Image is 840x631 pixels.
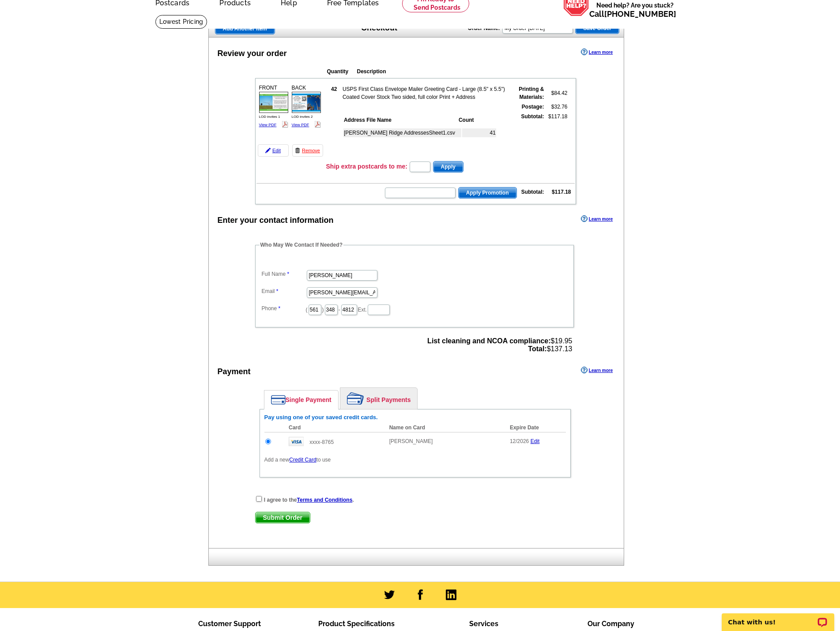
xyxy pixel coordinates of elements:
span: Call [589,9,676,19]
span: xxxx-8765 [309,439,334,445]
span: LOD invites 1 [259,115,280,119]
div: BACK [290,83,322,130]
strong: I agree to the . [264,497,354,503]
a: Remove [292,144,323,157]
span: Services [469,620,498,628]
td: $117.18 [546,112,568,158]
span: Need help? Are you stuck? [589,1,681,19]
td: [PERSON_NAME] Ridge AddressesSheet1.csv [343,128,461,137]
td: 41 [462,128,496,137]
button: Apply [433,161,463,173]
a: Learn more [581,215,613,222]
span: [PERSON_NAME] [389,438,433,444]
div: Payment [218,366,251,378]
strong: 42 [331,86,337,92]
strong: Postage: [522,104,544,110]
th: Quantity [327,67,356,76]
div: Review your order [218,48,287,60]
strong: $117.18 [552,189,571,195]
label: Full Name [262,270,306,278]
img: small-thumb.jpg [292,92,321,113]
legend: Who May We Contact If Needed? [260,241,343,249]
a: View PDF [259,123,277,127]
img: trashcan-icon.gif [295,148,300,153]
img: pencil-icon.gif [265,148,271,153]
div: FRONT [258,83,290,130]
button: Apply Promotion [458,187,517,199]
th: Name on Card [385,423,505,432]
span: Apply [433,162,463,172]
th: Description [357,67,518,76]
strong: Printing & Materials: [519,86,544,100]
p: Add a new to use [264,456,566,464]
strong: Total: [528,345,546,353]
strong: Subtotal: [521,113,544,120]
img: split-payment.png [347,392,364,405]
th: Expire Date [505,423,566,432]
span: Our Company [588,620,634,628]
img: small-thumb.jpg [259,92,288,113]
a: Credit Card [289,457,316,463]
img: visa.gif [289,437,304,446]
span: Apply Promotion [459,188,516,198]
label: Email [262,287,306,295]
span: LOD invites 2 [292,115,313,119]
a: [PHONE_NUMBER] [604,9,676,19]
strong: Subtotal: [521,189,544,195]
td: USPS First Class Envelope Mailer Greeting Card - Large (8.5" x 5.5") Coated Cover Stock Two sided... [342,85,509,101]
h6: Pay using one of your saved credit cards. [264,414,566,421]
a: View PDF [292,123,309,127]
span: Customer Support [198,620,261,628]
a: Add Another Item [215,23,275,34]
img: pdf_logo.png [282,121,288,128]
strong: List cleaning and NCOA compliance: [427,337,550,345]
h3: Ship extra postcards to me: [326,162,407,170]
th: Address File Name [343,116,457,124]
span: Submit Order [256,512,310,523]
td: $84.42 [546,85,568,101]
iframe: LiveChat chat widget [716,603,840,631]
a: Split Payments [340,388,417,409]
a: Edit [531,438,540,444]
a: Learn more [581,367,613,374]
a: Single Payment [264,391,338,409]
div: Enter your contact information [218,214,334,226]
span: Add Another Item [215,23,275,34]
th: Count [458,116,496,124]
dd: ( ) - Ext. [260,302,569,316]
label: Phone [262,304,306,312]
span: Product Specifications [318,620,395,628]
img: single-payment.png [271,395,286,405]
span: 12/2026 [510,438,529,444]
a: Terms and Conditions [297,497,353,503]
td: $32.76 [546,102,568,111]
a: Edit [258,144,289,157]
span: $19.95 $137.13 [427,337,572,353]
a: Learn more [581,49,613,56]
th: Card [284,423,385,432]
img: pdf_logo.png [314,121,321,128]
